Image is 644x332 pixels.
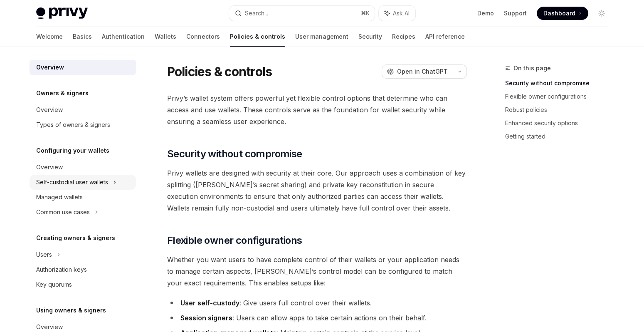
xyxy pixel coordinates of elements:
span: Security without compromise [167,147,302,161]
button: Ask AI [379,6,415,21]
div: Overview [36,162,63,172]
a: Connectors [186,27,220,47]
a: Overview [30,60,136,75]
span: Privy wallets are designed with security at their core. Our approach uses a combination of key sp... [167,167,467,214]
a: Support [504,9,527,17]
div: Authorization keys [36,265,87,275]
button: Search...⌘K [229,6,375,21]
a: Enhanced security options [505,116,615,130]
button: Toggle dark mode [595,7,608,20]
a: Flexible owner configurations [505,90,615,103]
a: Welcome [36,27,63,47]
li: : Give users full control over their wallets. [167,297,467,309]
div: Overview [36,322,63,332]
div: Managed wallets [36,192,83,202]
div: Common use cases [36,207,90,217]
span: Open in ChatGPT [397,67,448,76]
div: Types of owners & signers [36,120,110,130]
span: On this page [513,63,551,73]
a: Security [358,27,382,47]
button: Open in ChatGPT [382,64,453,79]
h5: Owners & signers [36,88,89,98]
h5: Creating owners & signers [36,233,115,243]
a: Types of owners & signers [30,117,136,132]
img: light logo [36,7,88,19]
a: Robust policies [505,103,615,116]
div: Overview [36,62,64,72]
h1: Policies & controls [167,64,272,79]
a: Authentication [102,27,145,47]
div: Self-custodial user wallets [36,177,108,187]
a: Recipes [392,27,415,47]
span: Flexible owner configurations [167,234,302,247]
a: Overview [30,102,136,117]
h5: Using owners & signers [36,305,106,315]
h5: Configuring your wallets [36,146,109,156]
a: Basics [73,27,92,47]
a: Demo [477,9,494,17]
div: Search... [245,8,268,18]
li: : Users can allow apps to take certain actions on their behalf. [167,312,467,324]
a: Wallets [155,27,176,47]
div: Users [36,250,52,260]
span: Ask AI [393,9,410,17]
strong: Session signers [180,314,232,322]
a: Dashboard [537,7,588,20]
a: Getting started [505,130,615,143]
a: Security without compromise [505,77,615,90]
a: Managed wallets [30,190,136,205]
a: API reference [425,27,465,47]
span: Privy’s wallet system offers powerful yet flexible control options that determine who can access ... [167,92,467,127]
span: Whether you want users to have complete control of their wallets or your application needs to man... [167,254,467,289]
a: Policies & controls [230,27,285,47]
span: ⌘ K [361,10,370,17]
a: Overview [30,160,136,175]
a: Key quorums [30,277,136,292]
a: User management [295,27,348,47]
strong: User self-custody [180,299,239,307]
div: Key quorums [36,280,72,290]
a: Authorization keys [30,262,136,277]
div: Overview [36,105,63,115]
span: Dashboard [543,9,575,17]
